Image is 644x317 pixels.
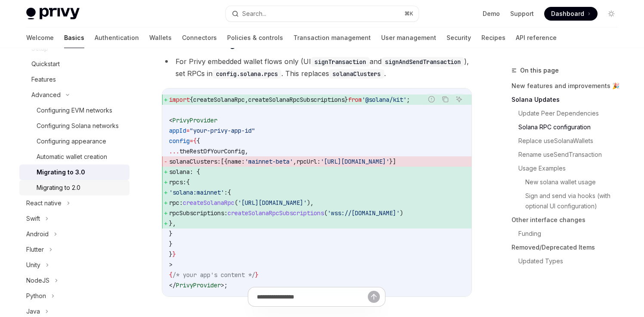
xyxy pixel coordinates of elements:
span: ⌘ K [404,10,413,17]
span: } [169,250,173,258]
a: Support [510,9,534,18]
code: signTransaction [311,57,370,67]
button: Report incorrect code [426,94,437,105]
a: Welcome [26,27,54,48]
span: '[URL][DOMAIN_NAME]' [238,199,307,207]
span: { [193,137,197,145]
span: = [186,127,190,134]
div: Swift [26,213,40,224]
span: { [197,137,200,145]
div: React native [26,198,62,208]
span: ) [400,209,403,217]
code: signAndSendTransaction [382,57,464,67]
a: Authentication [95,27,139,48]
a: Update Peer Dependencies [518,107,625,120]
span: [{ [221,158,228,165]
span: createSolanaRpc [193,96,245,104]
span: "your-privy-app-id" [190,127,255,134]
span: { [186,178,190,186]
span: PrivyProvider [176,281,221,289]
span: { [190,96,193,104]
div: Java [26,306,40,317]
a: Replace useSolanaWallets [518,134,625,148]
a: Sign and send via hooks (with optional UI configuration) [525,189,625,213]
span: < [169,116,173,124]
span: ; [407,96,410,104]
a: Configuring EVM networks [19,103,129,118]
span: '[URL][DOMAIN_NAME]' [320,158,389,165]
span: }, [169,219,176,227]
a: API reference [516,27,557,48]
a: Configuring appearance [19,134,129,149]
div: Python [26,291,46,301]
span: '@solana/kit' [362,96,407,104]
span: rpcs: [169,178,186,186]
span: theRestOfYourConfig [179,147,245,155]
div: Configuring EVM networks [37,105,112,116]
div: NodeJS [26,275,49,286]
span: /* your app's content */ [173,271,255,279]
button: Search...⌘K [226,6,419,21]
span: > [169,261,173,268]
code: solanaClusters [329,69,384,79]
span: name: [228,158,245,165]
button: Copy the contents from the code block [440,94,451,105]
span: createSolanaRpcSubscriptions [228,209,324,217]
button: Ask AI [453,94,465,105]
a: Security [447,27,471,48]
span: = [190,137,193,145]
a: Policies & controls [227,27,283,48]
a: Quickstart [19,56,129,72]
a: Other interface changes [512,213,625,227]
span: appId [169,127,186,134]
a: New solana wallet usage [525,175,625,189]
a: Features [19,72,129,87]
div: Flutter [26,244,44,255]
button: Send message [368,291,380,303]
span: PrivyProvider [173,116,217,124]
span: config [169,137,190,145]
span: rpcUrl: [296,158,320,165]
button: Toggle dark mode [604,7,618,21]
img: light logo [26,8,80,20]
span: createSolanaRpc [183,199,234,207]
span: solanaClusters: [169,158,221,165]
span: import [169,96,190,104]
div: Configuring appearance [37,136,106,146]
a: Wallets [149,27,172,48]
div: Features [31,74,56,85]
div: Migrating to 3.0 [37,167,85,177]
a: Dashboard [544,7,598,21]
span: 'solana:mainnet' [169,189,224,196]
span: Dashboard [551,9,584,18]
span: On this page [520,65,559,76]
span: } [173,250,176,258]
a: Basics [64,27,84,48]
a: Connectors [182,27,217,48]
a: Migrating to 3.0 [19,165,129,180]
a: Solana Updates [512,93,625,107]
span: } [169,240,173,248]
span: , [245,96,248,104]
code: config.solana.rpcs [213,69,281,79]
li: For Privy embedded wallet flows only (UI and ), set RPCs in . This replaces . [162,55,472,79]
span: > [221,281,224,289]
div: Android [26,229,49,239]
span: 'wss://[DOMAIN_NAME]' [327,209,400,217]
a: Transaction management [293,27,371,48]
a: Automatic wallet creation [19,149,129,165]
span: ; [224,281,228,289]
span: solana [169,168,190,176]
span: }] [389,158,396,165]
a: Recipes [481,27,505,48]
a: User management [381,27,436,48]
div: Automatic wallet creation [37,152,107,162]
span: : [224,189,228,196]
a: Configuring Solana networks [19,118,129,134]
span: { [169,271,173,279]
span: , [245,147,248,155]
div: Quickstart [31,59,60,69]
a: New features and improvements 🎉 [512,79,625,93]
span: } [345,96,348,104]
span: { [228,189,231,196]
